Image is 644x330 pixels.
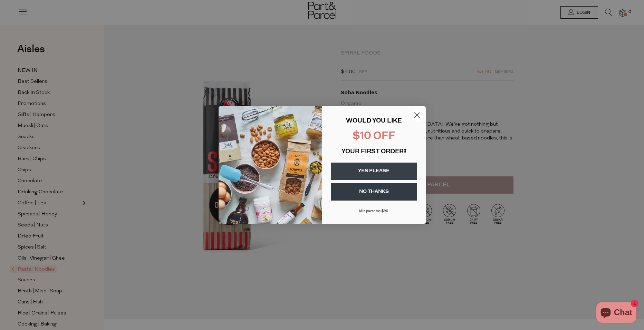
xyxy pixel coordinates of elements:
button: Close dialog [411,109,423,121]
span: $10 OFF [353,131,395,142]
inbox-online-store-chat: Shopify online store chat [594,302,638,324]
span: WOULD YOU LIKE [346,118,402,124]
button: YES PLEASE [331,163,417,180]
button: NO THANKS [331,183,417,201]
img: 43fba0fb-7538-40bc-babb-ffb1a4d097bc.jpeg [219,106,322,224]
span: Min purchase $99 [359,209,388,213]
span: YOUR FIRST ORDER? [342,149,406,155]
